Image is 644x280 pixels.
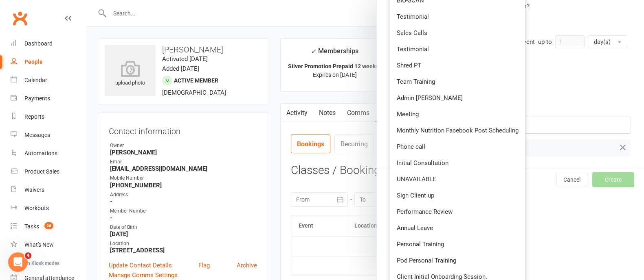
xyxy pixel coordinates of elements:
[24,59,43,65] div: People
[10,8,30,28] a: Clubworx
[390,187,525,204] a: Sign Client up
[397,94,463,102] span: Admin [PERSON_NAME]
[11,199,86,217] a: Workouts
[390,106,525,122] a: Meeting
[397,127,519,134] span: Monthly Nutrition Facebook Post Scheduling
[390,25,525,41] a: Sales Calls
[390,90,525,106] a: Admin [PERSON_NAME]
[588,35,627,48] button: day(s)
[11,89,86,108] a: Payments
[397,192,434,199] span: Sign Client up
[8,252,28,272] iframe: Intercom live chat
[397,241,444,248] span: Personal Training
[390,252,525,269] a: Pod Personal Training
[11,126,86,144] a: Messages
[24,95,50,102] div: Payments
[11,108,86,126] a: Reports
[397,78,435,85] span: Team Training
[390,9,525,25] a: Testimonial
[594,38,611,46] span: day(s)
[397,29,427,37] span: Sales Calls
[24,241,54,248] div: What's New
[24,150,57,156] div: Automations
[390,74,525,90] a: Team Training
[24,40,53,47] div: Dashboard
[397,62,421,69] span: Shred PT
[538,35,627,48] div: up to
[390,139,525,155] a: Phone call
[390,41,525,57] a: Testimonial
[397,46,429,53] span: Testimonial
[397,208,453,215] span: Performance Review
[24,223,39,230] div: Tasks
[618,143,628,153] button: Remove from Appointment
[24,205,49,211] div: Workouts
[397,111,419,118] span: Meeting
[390,57,525,74] a: Shred PT
[24,113,44,120] div: Reports
[397,143,425,150] span: Phone call
[397,176,436,183] span: UNAVAILABLE
[44,222,53,229] span: 96
[25,252,31,259] span: 4
[556,173,587,187] button: Cancel
[11,181,86,199] a: Waivers
[390,204,525,220] a: Performance Review
[24,77,47,83] div: Calendar
[390,155,525,171] a: Initial Consultation
[390,236,525,252] a: Personal Training
[24,187,44,193] div: Waivers
[397,224,433,232] span: Annual Leave
[11,163,86,181] a: Product Sales
[397,257,456,264] span: Pod Personal Training
[11,71,86,89] a: Calendar
[390,122,525,139] a: Monthly Nutrition Facebook Post Scheduling
[11,35,86,53] a: Dashboard
[11,144,86,163] a: Automations
[397,13,429,20] span: Testimonial
[24,132,50,138] div: Messages
[24,168,59,175] div: Product Sales
[397,159,448,167] span: Initial Consultation
[11,53,86,71] a: People
[390,220,525,236] a: Annual Leave
[11,217,86,236] a: Tasks 96
[390,171,525,187] a: UNAVAILABLE
[11,236,86,254] a: What's New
